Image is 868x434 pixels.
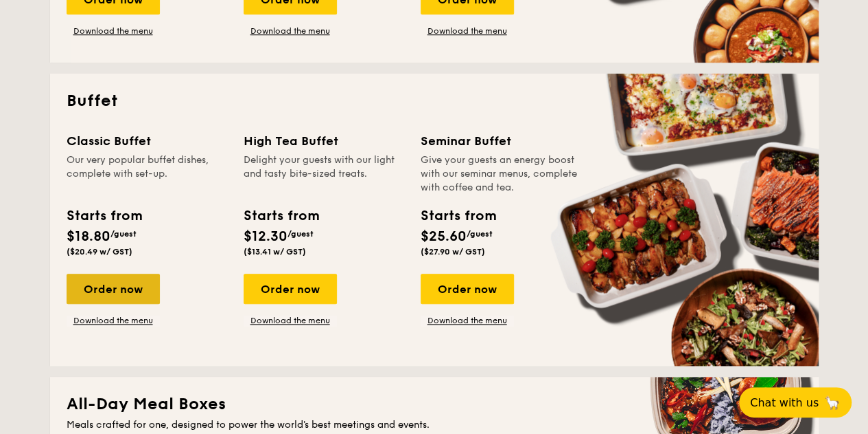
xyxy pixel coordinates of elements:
span: ($20.49 w/ GST) [67,247,132,257]
span: ($13.41 w/ GST) [244,247,306,257]
span: /guest [110,229,137,239]
h2: Buffet [67,90,802,112]
div: Starts from [421,206,495,226]
div: Meals crafted for one, designed to power the world's best meetings and events. [67,418,802,432]
a: Download the menu [244,315,337,326]
span: /guest [288,229,314,239]
div: High Tea Buffet [244,131,404,151]
span: $12.30 [244,228,288,245]
span: /guest [467,229,493,239]
span: $18.80 [67,228,110,245]
span: ($27.90 w/ GST) [421,247,485,257]
a: Download the menu [421,315,514,326]
div: Classic Buffet [67,131,227,151]
span: 🦙 [824,395,841,411]
div: Seminar Buffet [421,131,581,151]
div: Our very popular buffet dishes, complete with set-up. [67,153,227,195]
a: Download the menu [67,25,160,36]
h2: All-Day Meal Boxes [67,393,802,415]
span: Chat with us [750,396,819,409]
a: Download the menu [421,25,514,36]
button: Chat with us🦙 [739,387,852,417]
div: Order now [67,274,160,304]
span: $25.60 [421,228,467,245]
div: Give your guests an energy boost with our seminar menus, complete with coffee and tea. [421,153,581,195]
div: Order now [421,274,514,304]
a: Download the menu [244,25,337,36]
div: Order now [244,274,337,304]
div: Starts from [244,206,318,226]
a: Download the menu [67,315,160,326]
div: Delight your guests with our light and tasty bite-sized treats. [244,153,404,195]
div: Starts from [67,206,141,226]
